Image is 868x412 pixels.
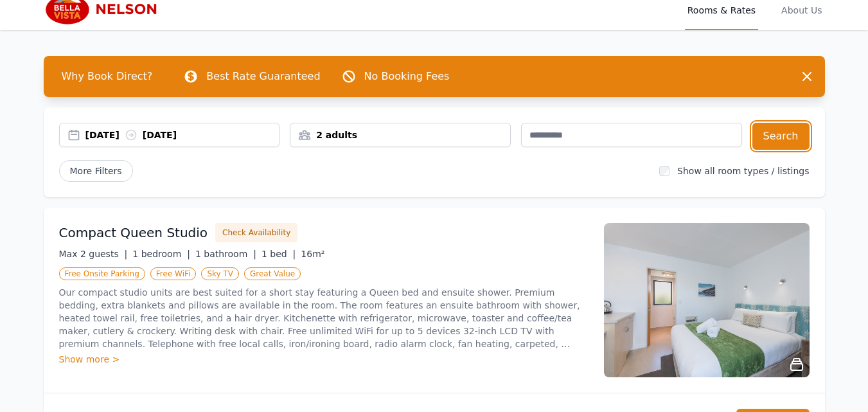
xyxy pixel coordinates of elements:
[201,267,239,280] span: Sky TV
[59,249,128,259] span: Max 2 guests |
[752,123,810,150] button: Search
[59,160,133,182] span: More Filters
[261,249,296,259] span: 1 bed |
[290,129,510,141] div: 2 adults
[85,129,279,141] div: [DATE] [DATE]
[195,249,256,259] span: 1 bathroom |
[215,223,297,242] button: Check Availability
[364,69,450,84] p: No Booking Fees
[59,353,589,366] div: Show more >
[206,69,320,84] p: Best Rate Guaranteed
[150,267,197,280] span: Free WiFi
[244,267,301,280] span: Great Value
[132,249,190,259] span: 1 bedroom |
[59,267,145,280] span: Free Onsite Parking
[59,224,208,242] h3: Compact Queen Studio
[59,286,589,350] p: Our compact studio units are best suited for a short stay featuring a Queen bed and ensuite showe...
[301,249,324,259] span: 16m²
[677,166,809,176] label: Show all room types / listings
[51,64,163,89] span: Why Book Direct?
